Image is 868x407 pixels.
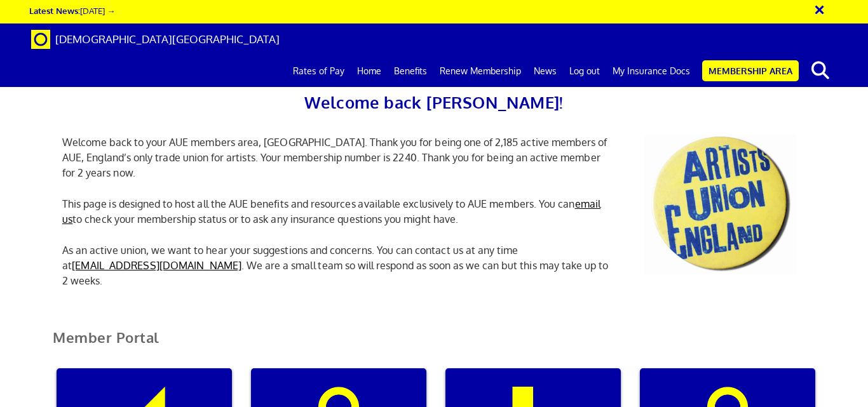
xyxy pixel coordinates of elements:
h2: Welcome back [PERSON_NAME]! [53,89,815,116]
a: Brand [DEMOGRAPHIC_DATA][GEOGRAPHIC_DATA] [22,23,289,55]
a: Latest News:[DATE] → [29,5,115,16]
a: Home [351,55,388,87]
a: Benefits [388,55,433,87]
h2: Member Portal [43,330,825,361]
a: Membership Area [702,60,799,81]
a: [EMAIL_ADDRESS][DOMAIN_NAME] [72,259,241,272]
a: My Insurance Docs [606,55,696,87]
button: search [801,57,840,84]
span: [DEMOGRAPHIC_DATA][GEOGRAPHIC_DATA] [55,32,280,46]
a: News [527,55,563,87]
a: Rates of Pay [287,55,351,87]
p: Welcome back to your AUE members area, [GEOGRAPHIC_DATA]. Thank you for being one of 2,185 active... [53,135,625,180]
strong: Latest News: [29,5,80,16]
p: As an active union, we want to hear your suggestions and concerns. You can contact us at any time... [53,243,625,288]
a: Log out [563,55,606,87]
p: This page is designed to host all the AUE benefits and resources available exclusively to AUE mem... [53,196,625,227]
a: Renew Membership [433,55,527,87]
